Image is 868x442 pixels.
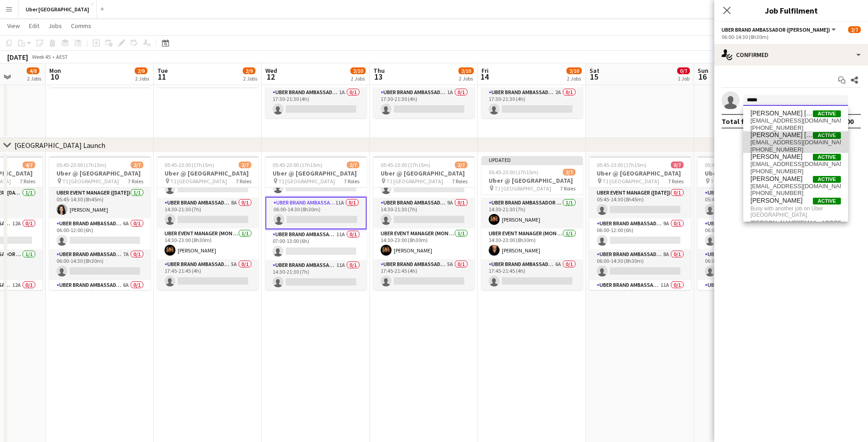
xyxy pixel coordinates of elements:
span: View [7,22,20,30]
button: Uber [GEOGRAPHIC_DATA] [19,0,97,18]
app-card-role: UBER Event Manager (Mon - Fri)1/114:30-23:00 (8h30m)[PERSON_NAME] [157,228,259,259]
span: 10 [48,71,61,82]
app-card-role: UBER Brand Ambassador ([DATE])13A0/106:00-12:00 (6h) [698,219,799,249]
span: 16 [696,71,708,82]
app-job-card: Updated05:45-23:00 (17h15m)2/7Uber @ [GEOGRAPHIC_DATA] T1 [GEOGRAPHIC_DATA]7 Roles UBER Brand Amb... [481,156,583,290]
span: marianhihoangnguyen@gmail.com [750,183,841,190]
span: +61431808788 [750,124,841,132]
span: marithx@hotmail.com [750,161,841,168]
app-card-role: UBER Brand Ambassador ([DATE])9A0/106:00-12:00 (6h) [590,219,691,249]
span: Maria Belen Chavez Vargas [750,109,813,117]
h3: Uber @ [GEOGRAPHIC_DATA] [698,169,799,177]
h3: Uber @ [GEOGRAPHIC_DATA] [481,176,583,185]
div: 05:45-23:00 (17h15m)2/7Uber @ [GEOGRAPHIC_DATA] T1 [GEOGRAPHIC_DATA]7 Roles[PERSON_NAME]UBER Bran... [265,156,367,290]
span: +610421620529 [750,168,841,175]
app-card-role: UBER Brand Ambassador ([PERSON_NAME])5A0/117:45-21:45 (4h) [157,259,259,290]
div: 2 Jobs [243,75,257,82]
span: 05:45-23:00 (17h15m) [273,162,322,168]
span: T1 [GEOGRAPHIC_DATA] [711,178,767,185]
h3: Uber @ [GEOGRAPHIC_DATA] [590,169,691,177]
span: 2/7 [455,162,467,168]
app-card-role: UBER Brand Ambassador ([PERSON_NAME])7A0/106:00-14:30 (8h30m) [49,249,151,280]
span: Edit [29,22,39,30]
app-card-role: UBER Brand Ambassador ([PERSON_NAME])8A0/114:30-21:30 (7h) [157,198,259,228]
app-card-role: UBER Brand Ambassador ([PERSON_NAME])5A0/117:45-21:45 (4h) [373,259,475,290]
div: 2 Jobs [459,75,473,82]
div: 05:45-23:00 (17h15m)2/7Uber @ [GEOGRAPHIC_DATA] T1 [GEOGRAPHIC_DATA]7 RolesUBER Event Manager ([D... [49,156,151,290]
span: 2/10 [566,67,582,74]
app-card-role: UBER Brand Ambassador ([PERSON_NAME])6A0/117:45-21:45 (4h) [481,259,583,290]
span: +61434983956 [750,190,841,197]
span: Thu [373,67,385,75]
span: 2/7 [239,162,251,168]
span: 12 [264,71,277,82]
span: Mon [49,67,61,75]
span: 2/7 [131,162,143,168]
span: 11 [156,71,168,82]
span: Sun [698,67,708,75]
app-job-card: 05:45-23:00 (17h15m)0/7Uber @ [GEOGRAPHIC_DATA] T1 [GEOGRAPHIC_DATA]7 RolesUBER Event Manager ([D... [698,156,799,290]
h3: Uber @ [GEOGRAPHIC_DATA] [265,169,367,177]
app-card-role: UBER Brand Ambassador ([PERSON_NAME])1A0/117:30-21:30 (4h) [265,87,367,118]
span: 05:45-23:00 (17h15m) [57,162,106,168]
div: 06:00-14:30 (8h30m) [722,33,861,40]
app-card-role: UBER Brand Ambassador ([PERSON_NAME])11A0/107:00-13:00 (6h) [265,229,367,260]
app-card-role: UBER Brand Ambassador ([PERSON_NAME])9A0/114:30-21:30 (7h) [373,198,475,228]
app-card-role: UBER Brand Ambassador ([DATE])11A0/107:00-13:00 (6h) [590,280,691,311]
span: 4/8 [27,67,39,74]
div: 2 Jobs [27,75,41,82]
a: Comms [67,20,95,32]
app-job-card: 05:45-23:00 (17h15m)2/7Uber @ [GEOGRAPHIC_DATA] T1 [GEOGRAPHIC_DATA]7 Roles UBER Brand Ambassador... [157,156,259,290]
span: Active [813,132,841,139]
h3: Uber @ [GEOGRAPHIC_DATA] [49,169,151,177]
span: 0/7 [677,67,690,74]
span: Wed [265,67,277,75]
div: 1 Job [678,75,689,82]
span: Tue [157,67,168,75]
app-card-role: UBER Brand Ambassador ([PERSON_NAME])11A0/114:30-21:30 (7h) [265,260,367,291]
span: T1 [GEOGRAPHIC_DATA] [62,178,119,185]
app-card-role: UBER Brand Ambassador ([DATE])8A0/106:00-14:30 (8h30m) [590,249,691,280]
span: 2/10 [458,67,474,74]
span: 7 Roles [128,178,143,185]
span: T1 [GEOGRAPHIC_DATA] [603,178,659,185]
span: 7 Roles [668,178,684,185]
a: Edit [25,20,43,32]
a: Jobs [45,20,66,32]
app-card-role: UBER Event Manager (Mon - Fri)1/114:30-23:00 (8h30m)[PERSON_NAME] [481,228,583,259]
span: 2/7 [563,169,576,176]
span: mbcv.94@gmail.com [750,117,841,124]
app-card-role: UBER Brand Ambassador ([DATE])14A0/107:00-13:00 (6h) [698,280,799,311]
h3: Uber @ [GEOGRAPHIC_DATA] [157,169,259,177]
span: Maria Eduarda Da Mata Monteiro [750,131,813,139]
app-job-card: 05:45-23:00 (17h15m)2/7Uber @ [GEOGRAPHIC_DATA] T1 [GEOGRAPHIC_DATA]7 Roles UBER Brand Ambassador... [373,156,475,290]
div: AEST [56,53,68,60]
app-card-role: UBER Brand Ambassador ([DATE])14A0/106:00-14:30 (8h30m) [698,249,799,280]
span: Week 45 [30,53,52,60]
span: m.ranford@gmail.com [750,219,841,227]
span: 05:45-23:00 (17h15m) [489,169,538,176]
span: Active [813,176,841,183]
span: UBER Brand Ambassador (Mon - Fri) [722,26,830,33]
span: 4/7 [23,162,35,168]
h3: Uber @ [GEOGRAPHIC_DATA] [373,169,475,177]
span: Busy with another job on Uber [GEOGRAPHIC_DATA]. [750,204,841,219]
app-card-role: UBER Brand Ambassador ([PERSON_NAME])1A0/117:30-21:30 (4h) [373,87,475,118]
span: 2/7 [848,26,861,33]
span: Active [813,198,841,204]
h3: Job Fulfilment [714,5,868,16]
app-card-role: UBER Event Manager (Mon - Fri)1/114:30-23:00 (8h30m)[PERSON_NAME] [373,228,475,259]
span: T1 [GEOGRAPHIC_DATA] [170,178,227,185]
span: Comms [71,22,91,30]
app-job-card: 05:45-23:00 (17h15m)0/7Uber @ [GEOGRAPHIC_DATA] T1 [GEOGRAPHIC_DATA]7 RolesUBER Event Manager ([D... [590,156,691,290]
div: 2 Jobs [351,75,365,82]
span: Mariane Lupi Vicentini [750,153,802,161]
span: 13 [372,71,385,82]
span: 05:45-23:00 (17h15m) [381,162,430,168]
span: 2/9 [135,67,147,74]
span: Active [813,110,841,117]
span: 05:45-23:00 (17h15m) [165,162,214,168]
button: UBER Brand Ambassador ([PERSON_NAME]) [722,26,837,33]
